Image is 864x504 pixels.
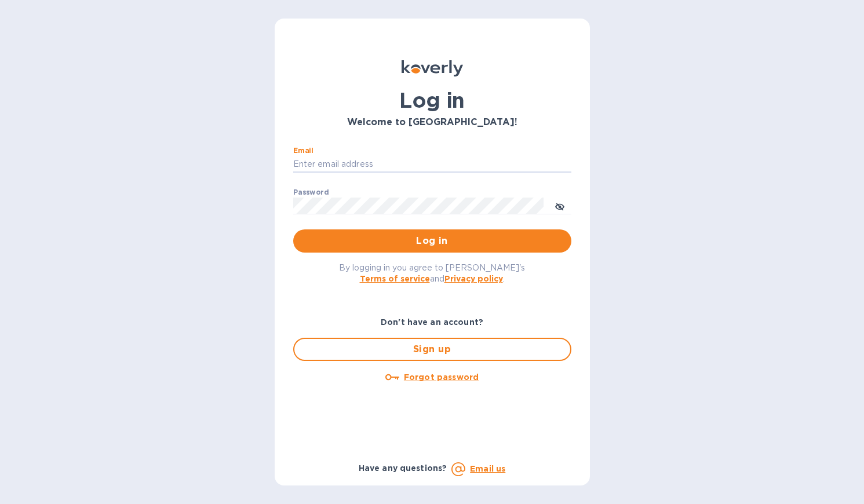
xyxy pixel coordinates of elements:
h3: Welcome to [GEOGRAPHIC_DATA]! [293,117,571,128]
input: Enter email address [293,156,571,173]
b: Have any questions? [359,463,447,473]
span: Sign up [304,342,561,356]
img: Koverly [402,60,463,76]
span: By logging in you agree to [PERSON_NAME]'s and . [339,263,525,283]
label: Password [293,189,329,196]
a: Terms of service [360,274,430,283]
label: Email [293,147,313,154]
h1: Log in [293,88,571,112]
a: Email us [470,464,505,473]
button: Sign up [293,338,571,361]
a: Privacy policy [444,274,503,283]
button: toggle password visibility [548,194,571,217]
span: Log in [302,234,562,248]
u: Forgot password [404,372,479,382]
b: Don't have an account? [381,317,483,327]
button: Log in [293,229,571,253]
